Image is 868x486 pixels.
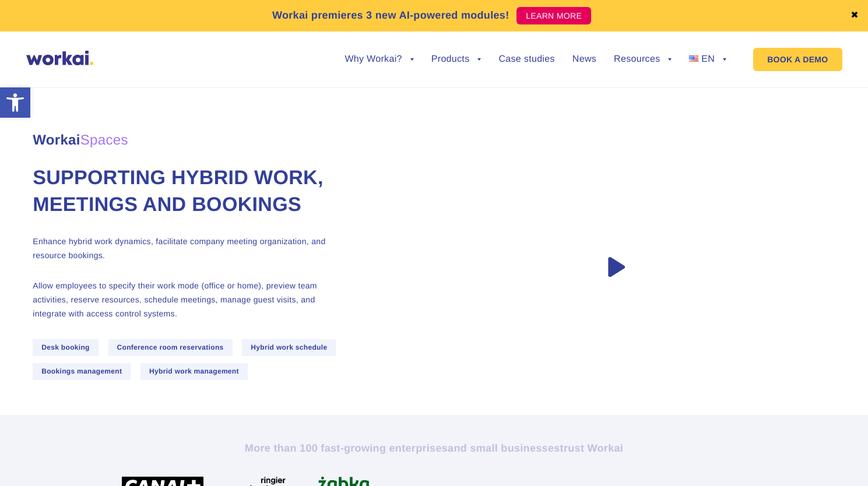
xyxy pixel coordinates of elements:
span: Workai [33,119,128,147]
a: Resources [614,55,672,64]
span: Hybrid work schedule [242,339,336,356]
a: Why Workai? [345,55,413,64]
p: Allow employees to specify their work mode (office or home), preview team activities, reserve res... [33,279,347,321]
h2: More than 100 fast-growing enterprises trust Workai [111,441,758,455]
p: Enhance hybrid work dynamics, facilitate company meeting organization, and resource bookings. [33,234,347,262]
a: BOOK A DEMO [753,48,842,71]
span: Bookings management [33,363,131,380]
i: and small businesses [448,442,560,454]
h1: Supporting hybrid work, meetings and bookings [33,165,347,219]
a: News [572,55,596,64]
a: Case studies [498,55,554,64]
em: Spaces [80,132,128,148]
span: Conference room reservations [108,339,233,356]
a: LEARN MORE [516,7,591,24]
a: Products [431,55,482,64]
p: Workai premieres 3 new AI-powered modules! [272,8,509,23]
span: Hybrid work management [140,363,248,380]
span: Desk booking [33,339,99,356]
span: EN [701,54,715,64]
a: ✖ [851,11,859,20]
